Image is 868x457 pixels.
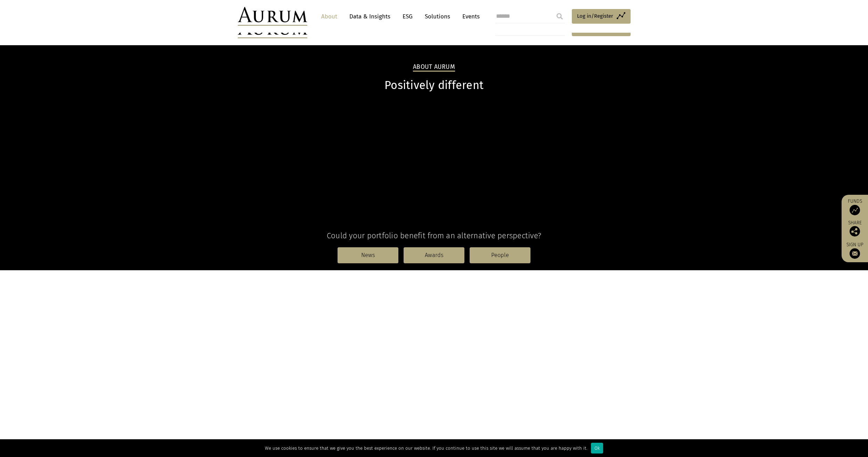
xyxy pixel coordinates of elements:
[459,10,480,23] a: Events
[845,198,865,215] a: Funds
[470,247,530,263] a: People
[572,9,631,24] a: Log in/Register
[850,248,860,259] img: Sign up to our newsletter
[553,9,567,23] input: Submit
[238,79,631,92] h1: Positively different
[845,221,865,236] div: Share
[845,242,865,259] a: Sign up
[850,205,860,215] img: Access Funds
[318,10,341,23] a: About
[577,12,613,20] span: Log in/Register
[413,63,455,72] h2: About Aurum
[421,10,454,23] a: Solutions
[850,226,860,236] img: Share this post
[238,231,631,240] h4: Could your portfolio benefit from an alternative perspective?
[346,10,394,23] a: Data & Insights
[404,247,464,263] a: Awards
[338,247,398,263] a: News
[399,10,416,23] a: ESG
[591,443,603,454] div: Ok
[238,7,307,26] img: Aurum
